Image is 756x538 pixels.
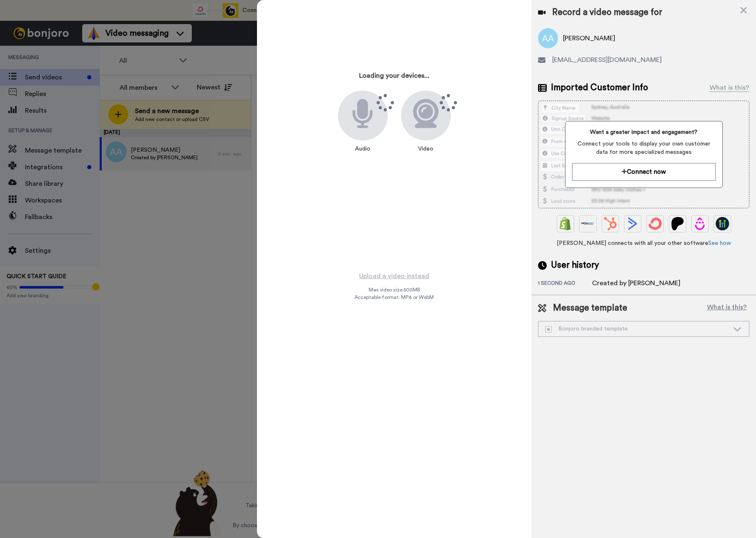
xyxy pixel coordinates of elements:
[559,217,572,230] img: Shopify
[359,72,429,80] h3: Loading your devices...
[592,278,680,288] div: Created by [PERSON_NAME]
[538,280,592,288] div: 1 second ago
[705,302,749,314] button: What is this?
[710,83,749,93] div: What is this?
[572,128,716,136] span: Want a greater impact and engagement?
[626,217,639,230] img: ActiveCampaign
[581,217,595,230] img: Ontraport
[553,302,627,314] span: Message template
[716,217,729,230] img: GoHighLevel
[693,217,707,230] img: Drip
[551,81,648,94] span: Imported Customer Info
[538,239,749,247] span: [PERSON_NAME] connects with all your other software
[545,326,552,333] img: demo-template.svg
[572,140,716,156] span: Connect your tools to display your own customer data for more specialized messages
[551,259,599,271] span: User history
[604,217,617,230] img: Hubspot
[648,217,662,230] img: ConvertKit
[671,217,684,230] img: Patreon
[414,141,438,157] div: Video
[351,141,374,157] div: Audio
[572,163,716,181] button: Connect now
[545,325,729,333] div: Bonjoro branded template
[708,240,731,246] a: See how
[369,286,420,293] span: Max video size: 500 MB
[357,271,432,281] button: Upload a video instead
[355,294,434,301] span: Acceptable format: MP4 or WebM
